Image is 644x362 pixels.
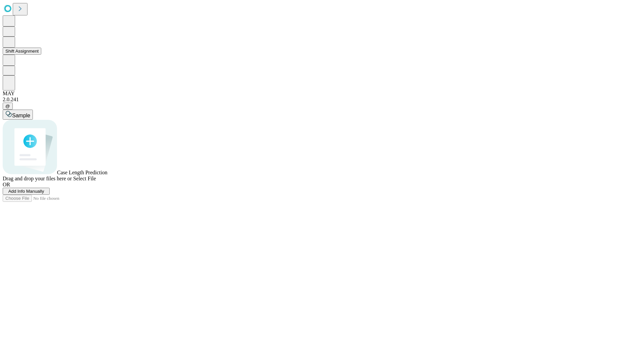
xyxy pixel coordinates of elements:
[3,182,10,187] span: OR
[73,176,96,181] span: Select File
[12,113,30,118] span: Sample
[3,110,33,120] button: Sample
[3,48,41,55] button: Shift Assignment
[8,189,44,194] span: Add Info Manually
[3,188,50,195] button: Add Info Manually
[3,176,72,181] span: Drag and drop your files here or
[3,103,13,110] button: @
[5,104,10,109] span: @
[3,97,641,103] div: 2.0.241
[57,170,107,175] span: Case Length Prediction
[3,90,641,97] div: MAY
